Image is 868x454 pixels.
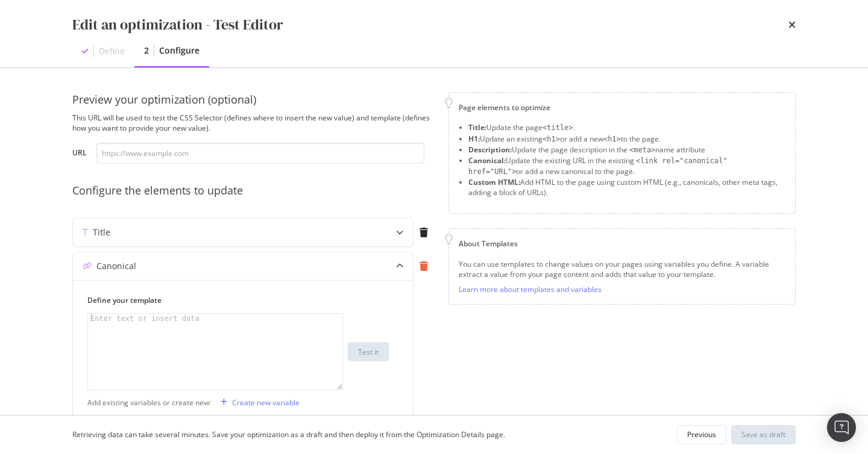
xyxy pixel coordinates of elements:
a: Learn more about templates and variables [459,284,602,294]
strong: Title: [468,122,486,132]
div: times [788,14,796,35]
div: Create new variable [232,397,300,408]
strong: Canonical: [468,155,506,166]
strong: Custom HTML: [468,177,520,187]
div: Title [93,226,110,238]
div: This URL will be used to test the CSS Selector (defines where to insert the new value) and templa... [72,113,434,133]
div: Configure the elements to update [72,183,434,199]
div: Open Intercom Messenger [827,413,856,442]
button: Create new variable [216,393,300,412]
label: Define your template [87,295,389,305]
div: Preview your optimization (optional) [72,92,434,108]
div: Enter text or insert data [88,314,202,323]
li: Update an existing or add a new to the page. [468,134,785,145]
button: Test it [348,342,389,361]
label: URL [72,148,87,161]
li: Update the page . [468,122,785,133]
span: <meta> [629,146,655,154]
div: Page elements to optimize [459,102,785,113]
li: Update the page description in the name attribute [468,145,785,155]
div: 2 [144,45,149,57]
div: Save as draft [741,429,785,440]
div: Define [99,45,125,57]
div: You can use templates to change values on your pages using variables you define. A variable extra... [459,259,785,279]
div: Canonical [96,260,136,272]
div: Edit an optimization - Test Editor [72,14,283,35]
span: <h1> [603,135,621,143]
li: Update the existing URL in the existing or add a new canonical to the page. [468,155,785,177]
span: <h1> [542,135,560,143]
div: Previous [687,429,716,440]
strong: Description: [468,145,512,155]
div: About Templates [459,238,785,249]
button: Save as draft [731,425,796,444]
div: Configure [159,45,200,57]
div: Retrieving data can take several minutes. Save your optimization as a draft and then deploy it fr... [72,429,505,440]
strong: H1: [468,134,480,144]
button: Previous [677,425,726,444]
li: Add HTML to the page using custom HTML (e.g., canonicals, other meta tags, adding a block of URLs). [468,177,785,197]
input: https://www.example.com [96,143,424,164]
div: Add existing variables or create new: [87,397,211,408]
span: <link rel="canonical" href="URL"> [468,157,728,176]
span: <title> [542,123,573,132]
div: Test it [358,347,379,357]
